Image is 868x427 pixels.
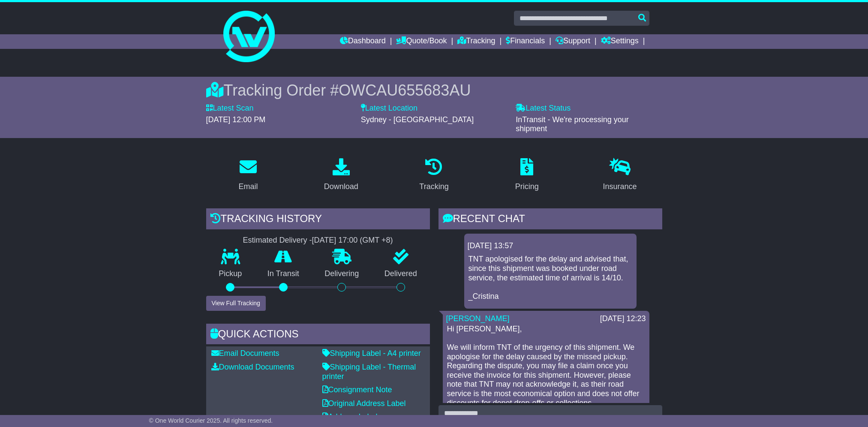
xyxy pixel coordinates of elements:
div: Quick Actions [206,324,430,347]
a: Address Label [322,412,378,421]
div: Insurance [603,181,637,192]
a: Shipping Label - A4 printer [322,349,421,358]
label: Latest Location [361,104,417,113]
a: Consignment Note [322,385,392,394]
p: Delivering [312,269,372,279]
div: Pricing [515,181,539,192]
a: Pricing [510,155,544,195]
div: Tracking history [206,208,430,232]
div: Estimated Delivery - [206,236,430,245]
a: Dashboard [340,34,386,49]
div: Email [238,181,258,192]
div: [DATE] 17:00 (GMT +8) [312,236,393,245]
p: Pickup [206,269,255,279]
span: Sydney - [GEOGRAPHIC_DATA] [361,115,474,124]
p: In Transit [255,269,312,279]
a: Download Documents [211,363,294,371]
div: Tracking Order # [206,81,662,99]
span: © One World Courier 2025. All rights reserved. [149,417,273,424]
p: TNT apologised for the delay and advised that, since this shipment was booked under road service,... [469,255,632,301]
a: Insurance [598,155,643,195]
div: Download [324,181,358,192]
a: Email [233,155,263,195]
span: InTransit - We're processing your shipment [516,115,629,133]
a: Download [318,155,364,195]
a: Email Documents [211,349,279,358]
div: Tracking [419,181,448,192]
label: Latest Status [516,104,571,113]
div: [DATE] 13:57 [468,241,633,251]
a: Shipping Label - Thermal printer [322,363,416,381]
button: View Full Tracking [206,296,266,311]
a: [PERSON_NAME] [446,314,510,323]
span: OWCAU655683AU [339,81,471,99]
a: Financials [506,34,545,49]
div: [DATE] 12:23 [600,314,646,324]
a: Settings [601,34,639,49]
span: [DATE] 12:00 PM [206,115,266,124]
div: RECENT CHAT [439,208,662,232]
a: Original Address Label [322,399,406,408]
label: Latest Scan [206,104,254,113]
a: Quote/Book [396,34,447,49]
a: Tracking [457,34,495,49]
a: Support [556,34,590,49]
p: Delivered [372,269,430,279]
a: Tracking [414,155,454,195]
